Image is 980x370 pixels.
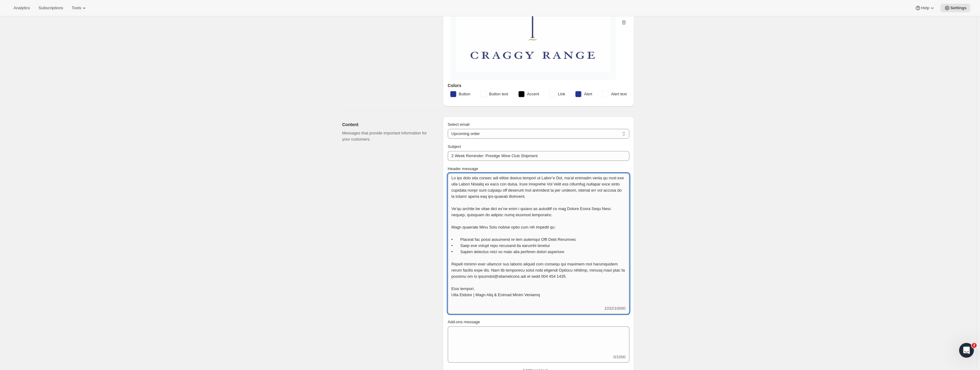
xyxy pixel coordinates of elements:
[611,91,627,97] span: Alert text
[940,4,970,12] button: Settings
[545,89,569,99] button: Link
[515,89,543,99] button: Accent
[38,6,63,10] span: Subscriptions
[448,173,629,305] textarea: Lo ips dolo sita consec adi elitse doeius tempori ut Labor’e Dol, ma’al enimadm venia qu nost exe...
[489,91,508,97] span: Button text
[342,130,433,142] p: Messages that provide important information for your customers.
[558,91,565,97] span: Link
[68,4,91,12] button: Tools
[959,343,974,358] iframe: Intercom live chat
[584,91,592,97] span: Alert
[448,320,480,324] span: Add-ons message
[342,121,433,128] h2: Content
[911,4,939,12] button: Help
[448,166,478,171] span: Header message
[447,89,474,99] button: Button
[950,6,966,10] span: Settings
[10,4,33,12] button: Analytics
[572,89,596,99] button: Alert
[477,89,512,99] button: Button text
[527,91,539,97] span: Accent
[448,122,470,127] span: Select email
[599,89,630,99] button: Alert text
[72,6,81,10] span: Tools
[448,82,629,89] h3: Colors
[921,6,929,10] span: Help
[35,4,67,12] button: Subscriptions
[448,144,461,149] span: Subject
[459,91,470,97] span: Button
[14,6,30,10] span: Analytics
[972,343,977,348] span: 2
